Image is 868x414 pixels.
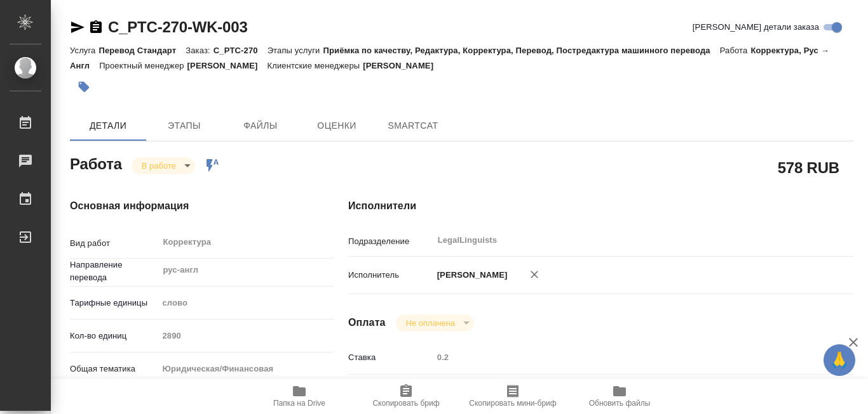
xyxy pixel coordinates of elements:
button: Скопировать бриф [353,378,459,414]
p: Клиентские менеджеры [268,61,363,70]
h4: Основная информация [70,198,297,214]
p: Тарифные единицы [70,297,158,309]
button: 🙏 [824,344,855,376]
p: [PERSON_NAME] [187,61,268,70]
p: Перевод Стандарт [98,46,186,55]
span: Детали [78,118,139,134]
button: Удалить исполнителя [520,261,548,288]
span: Обновить файлы [589,399,651,408]
span: Файлы [230,118,291,134]
button: Скопировать ссылку [88,20,104,35]
h2: 578 RUB [778,157,839,178]
p: [PERSON_NAME] [363,61,443,70]
button: Добавить тэг [70,73,98,101]
h4: Оплата [348,315,386,330]
span: Папка на Drive [273,399,325,408]
p: Приёмка по качеству, Редактура, Корректура, Перевод, Постредактура машинного перевода [323,46,719,55]
span: [PERSON_NAME] детали заказа [693,21,819,34]
p: [PERSON_NAME] [433,269,508,281]
p: Заказ: [186,46,213,55]
p: Этапы услуги [268,46,323,55]
div: В работе [396,314,474,332]
span: SmartCat [383,118,444,134]
p: Услуга [70,46,98,55]
a: C_PTC-270-WK-003 [108,18,248,36]
button: Не оплачена [402,318,459,328]
p: Направление перевода [70,259,158,284]
p: Работа [720,46,751,55]
h2: Работа [70,152,122,174]
button: Скопировать мини-бриф [459,378,566,414]
button: Скопировать ссылку для ЯМессенджера [70,20,85,35]
span: Скопировать бриф [372,399,439,408]
button: Обновить файлы [566,378,673,414]
p: Проектный менеджер [99,61,187,70]
p: Подразделение [348,235,433,248]
p: Ставка [348,351,433,364]
div: Юридическая/Финансовая [158,358,334,380]
span: 🙏 [829,347,850,373]
span: Этапы [154,118,215,134]
h4: Исполнители [348,198,854,214]
button: В работе [138,160,180,171]
input: Пустое поле [433,348,812,366]
p: Вид работ [70,237,158,250]
div: слово [158,292,334,314]
input: Пустое поле [158,327,334,345]
span: Скопировать мини-бриф [469,399,556,408]
span: Оценки [306,118,367,134]
p: C_PTC-270 [214,46,268,55]
p: Общая тематика [70,363,158,375]
p: Кол-во единиц [70,330,158,342]
button: Папка на Drive [246,378,353,414]
div: В работе [132,157,195,174]
p: Исполнитель [348,269,433,281]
